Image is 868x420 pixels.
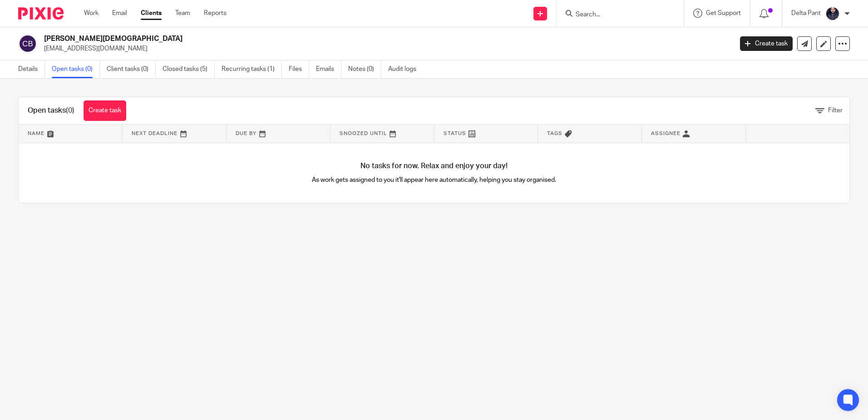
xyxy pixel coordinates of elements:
h2: [PERSON_NAME][DEMOGRAPHIC_DATA] [44,34,590,44]
a: Open tasks (0) [52,60,100,78]
h1: Open tasks [28,106,74,115]
img: dipesh-min.jpg [825,6,840,21]
a: Audit logs [388,60,423,78]
span: Status [444,131,466,136]
img: Pixie [18,7,64,20]
span: (0) [66,107,74,114]
span: Tags [547,131,562,136]
a: Recurring tasks (1) [222,60,282,78]
a: Email [112,9,127,18]
span: Get Support [706,10,741,16]
a: Create task [84,100,126,121]
input: Search [575,11,656,19]
a: Reports [204,9,227,18]
span: Filter [828,107,843,114]
a: Closed tasks (5) [163,60,215,78]
a: Notes (0) [348,60,381,78]
p: Delta Pant [791,9,821,18]
p: As work gets assigned to you it'll appear here automatically, helping you stay organised. [227,175,642,185]
a: Create task [740,36,793,51]
span: Snoozed Until [340,131,387,136]
a: Details [18,60,45,78]
a: Emails [316,60,341,78]
img: svg%3E [18,34,37,53]
a: Work [84,9,99,18]
a: Clients [141,9,162,18]
a: Files [289,60,309,78]
p: [EMAIL_ADDRESS][DOMAIN_NAME] [44,44,726,53]
a: Client tasks (0) [107,60,156,78]
h4: No tasks for now. Relax and enjoy your day! [19,161,849,171]
a: Team [175,9,190,18]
